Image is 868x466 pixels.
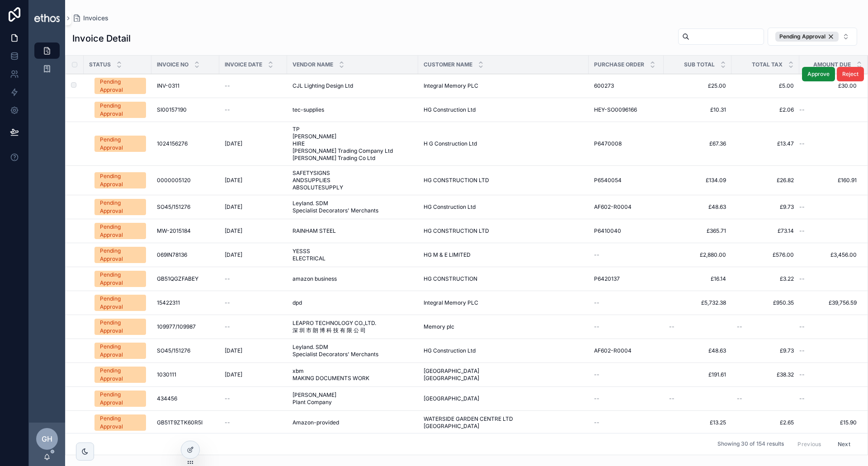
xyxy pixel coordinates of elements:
span: -- [799,371,805,378]
a: Integral Memory PLC [424,299,583,306]
a: £48.63 [669,347,726,354]
a: LEAPRO TECHNOLOGY CO.,LTD. 深 圳 市 朗 博 科 技 有 限 公 司 [292,320,413,334]
div: Pending Approval [100,414,141,431]
span: £9.73 [737,203,794,211]
a: [GEOGRAPHIC_DATA] [GEOGRAPHIC_DATA] [424,367,583,382]
a: P6540054 [594,177,658,184]
a: Pending Approval [94,391,146,407]
span: £365.71 [669,227,726,235]
span: Reject [842,71,859,78]
span: amazon business [292,275,337,282]
a: £73.14 [737,227,794,235]
span: Invoice No [157,61,189,68]
span: [DATE] [225,203,242,211]
a: HG CONSTRUCTION LTD [424,227,583,235]
div: Pending Approval [100,223,141,239]
span: £3.22 [737,275,794,282]
a: £10.31 [669,106,726,113]
span: -- [799,323,805,330]
span: Amazon-provided [292,419,339,426]
a: Leyland. SDM Specialist Decorators' Merchants [292,200,413,214]
span: MW-2015184 [157,227,191,235]
div: Pending Approval [100,136,141,152]
a: INV-0311 [157,82,214,89]
a: [GEOGRAPHIC_DATA] [424,395,583,402]
span: [DATE] [225,140,242,147]
a: SO45/151276 [157,347,214,354]
span: [DATE] [225,227,242,235]
span: WATERSIDE GARDEN CENTRE LTD [GEOGRAPHIC_DATA] [424,415,570,430]
a: -- [669,323,726,330]
div: Pending Approval [100,78,141,94]
a: Integral Memory PLC [424,82,583,89]
span: -- [799,395,805,402]
span: Purchase Order [594,61,644,68]
span: £39,756.59 [799,299,857,306]
span: P6410040 [594,227,621,235]
a: £576.00 [737,251,794,259]
a: HG M & E LIMITED [424,251,583,259]
span: Vendor Name [292,61,333,68]
a: -- [799,140,857,147]
span: HG CONSTRUCTION [424,275,477,282]
a: -- [799,106,857,113]
a: P6420137 [594,275,658,282]
span: GB51QGZFABEY [157,275,198,282]
span: HG Construction Ltd [424,203,476,211]
span: AF602-R0004 [594,203,632,211]
span: [PERSON_NAME] Plant Company [292,391,377,406]
a: Pending Approval [94,78,146,94]
span: 0000005120 [157,177,191,184]
span: Integral Memory PLC [424,299,478,306]
span: £13.25 [669,419,726,426]
a: Pending Approval [94,223,146,239]
a: 1030111 [157,371,214,378]
span: 15422311 [157,299,180,306]
span: £2.06 [737,106,794,113]
a: HG Construction Ltd [424,203,583,211]
a: Pending Approval [94,414,146,431]
a: HG CONSTRUCTION [424,275,583,282]
a: Invoices [72,14,108,23]
a: [DATE] [225,371,282,378]
a: £15.90 [799,419,857,426]
span: £16.14 [669,275,726,282]
span: GB51T9ZTK60R5I [157,419,203,426]
a: [DATE] [225,227,282,235]
img: App logo [34,14,60,22]
a: -- [737,323,794,330]
a: £48.63 [669,203,726,211]
a: [DATE] [225,203,282,211]
span: xbm MAKING DOCUMENTS WORK [292,367,382,382]
a: [DATE] [225,177,282,184]
a: 1024156276 [157,140,214,147]
span: -- [594,371,599,378]
a: Pending Approval [94,102,146,118]
a: £3,456.00 [799,251,857,259]
span: -- [799,203,805,211]
a: -- [594,251,658,259]
a: WATERSIDE GARDEN CENTRE LTD [GEOGRAPHIC_DATA] [424,415,583,430]
span: P6470008 [594,140,622,147]
span: £134.09 [669,177,726,184]
span: £2.65 [737,419,794,426]
a: £38.32 [737,371,794,378]
button: Next [831,437,857,451]
span: -- [225,395,230,402]
div: Pending Approval [100,391,141,407]
div: Pending Approval [100,247,141,263]
span: TP [PERSON_NAME] HIRE [PERSON_NAME] Trading Company Ltd [PERSON_NAME] Trading Co Ltd [292,126,413,162]
span: -- [225,323,230,330]
a: -- [799,323,857,330]
a: £25.00 [669,82,726,89]
span: RAINHAM STEEL [292,227,336,235]
span: £9.73 [737,347,794,354]
a: GB51QGZFABEY [157,275,214,282]
span: HEY-SO0096166 [594,106,637,113]
span: -- [799,106,805,113]
a: Pending Approval [94,367,146,383]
